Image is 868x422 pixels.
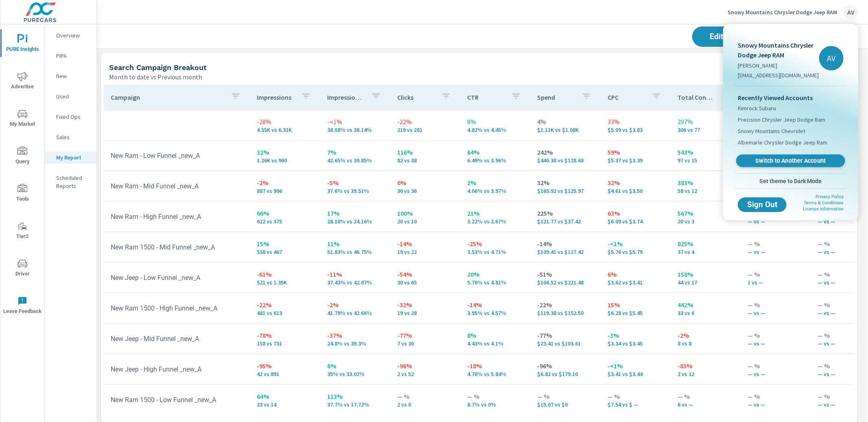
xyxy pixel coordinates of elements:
span: Rimrock Subaru [738,104,776,112]
div: AV [819,46,844,70]
span: Set theme to Dark Mode [738,177,844,185]
p: Recently Viewed Accounts [738,93,844,103]
p: [PERSON_NAME] [738,61,819,70]
a: Switch to Another Account [736,155,845,167]
a: License Information [803,206,844,212]
span: Snowy Mountains Chevrolet [738,127,805,135]
p: [EMAIL_ADDRESS][DOMAIN_NAME] [738,71,819,79]
span: Albemarle Chrysler Dodge Jeep Ram [738,138,827,146]
span: Sign Out [744,201,780,208]
span: Precision Chrysler Jeep Dodge Ram [738,116,825,124]
a: Terms & Conditions [804,200,844,206]
button: Sign Out [738,197,787,212]
a: Privacy Policy [816,194,844,199]
p: Snowy Mountains Chrysler Dodge Jeep RAM [738,40,819,60]
button: Set theme to Dark Mode [735,174,847,188]
span: Switch to Another Account [741,157,840,165]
